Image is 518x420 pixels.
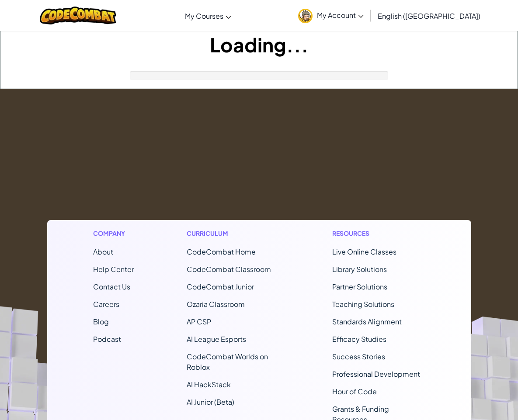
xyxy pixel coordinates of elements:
[187,317,211,326] a: AP CSP
[93,300,119,309] a: Careers
[93,265,134,274] a: Help Center
[187,397,234,406] a: AI Junior (Beta)
[332,387,377,396] a: Hour of Code
[294,2,368,29] a: My Account
[187,352,268,372] a: CodeCombat Worlds on Roblox
[332,247,396,256] a: Live Online Classes
[187,334,246,344] a: AI League Esports
[332,300,394,309] a: Teaching Solutions
[332,334,386,344] a: Efficacy Studies
[187,300,245,309] a: Ozaria Classroom
[187,265,271,274] a: CodeCombat Classroom
[181,4,236,28] a: My Courses
[93,282,130,291] span: Contact Us
[317,10,364,20] span: My Account
[93,247,113,256] a: About
[332,282,387,291] a: Partner Solutions
[40,7,116,24] img: CodeCombat logo
[187,282,254,291] a: CodeCombat Junior
[187,229,280,238] h1: Curriculum
[93,229,134,238] h1: Company
[0,31,518,58] h1: Loading...
[185,11,223,21] span: My Courses
[332,369,420,379] a: Professional Development
[298,9,313,23] img: avatar
[187,380,231,389] a: AI HackStack
[93,317,109,326] a: Blog
[373,4,485,28] a: English ([GEOGRAPHIC_DATA])
[332,229,425,238] h1: Resources
[378,11,480,21] span: English ([GEOGRAPHIC_DATA])
[332,265,387,274] a: Library Solutions
[93,334,121,344] a: Podcast
[332,352,385,361] a: Success Stories
[332,317,402,326] a: Standards Alignment
[187,247,256,256] span: CodeCombat Home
